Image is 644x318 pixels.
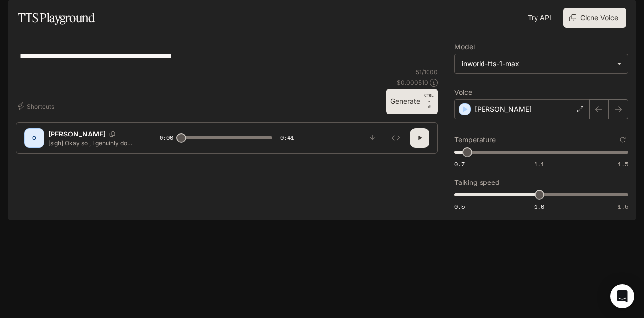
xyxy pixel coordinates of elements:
[16,98,58,114] button: Shortcuts
[534,202,544,211] span: 1.0
[160,133,173,143] span: 0:00
[106,131,119,137] button: Copy Voice ID
[454,89,472,96] p: Voice
[610,284,634,308] div: Open Intercom Messenger
[362,128,382,148] button: Download audio
[475,104,532,114] p: [PERSON_NAME]
[7,5,25,23] button: open drawer
[618,160,628,168] span: 1.5
[416,68,438,76] p: 51 / 1000
[524,8,555,28] a: Try API
[454,136,496,143] p: Temperature
[48,129,106,139] p: [PERSON_NAME]
[424,92,434,110] p: ⏎
[617,135,628,145] button: Reset to default
[397,78,428,87] p: $ 0.000510
[386,89,438,114] button: GenerateCTRL +⏎
[386,128,406,148] button: Inspect
[563,8,626,28] button: Clone Voice
[280,133,294,143] span: 0:41
[454,160,465,168] span: 0.7
[454,44,475,50] p: Model
[534,160,544,168] span: 1.1
[48,139,136,147] p: [sigh] Okay so , I genuinly don't know which one to use, and its urking me. Let me explain, i hav...
[454,202,465,211] span: 0.5
[455,54,628,73] div: inworld-tts-1-max
[18,8,95,28] h1: TTS Playground
[462,59,612,69] div: inworld-tts-1-max
[424,92,434,104] p: CTRL +
[454,179,500,186] p: Talking speed
[618,202,628,211] span: 1.5
[26,130,42,146] div: O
